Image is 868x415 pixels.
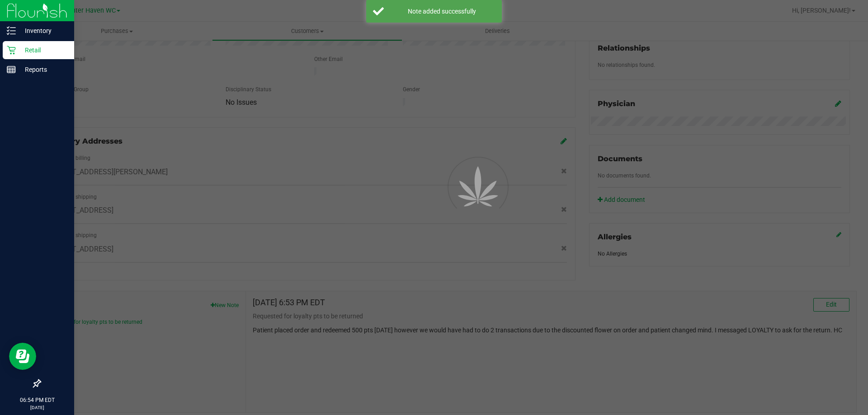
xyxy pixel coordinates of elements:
[389,7,495,16] div: Note added successfully
[9,343,36,370] iframe: Resource center
[7,65,16,74] inline-svg: Reports
[16,64,70,75] p: Reports
[16,25,70,36] p: Inventory
[16,45,70,56] p: Retail
[7,46,16,55] inline-svg: Retail
[4,396,70,404] p: 06:54 PM EDT
[7,26,16,35] inline-svg: Inventory
[4,404,70,411] p: [DATE]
